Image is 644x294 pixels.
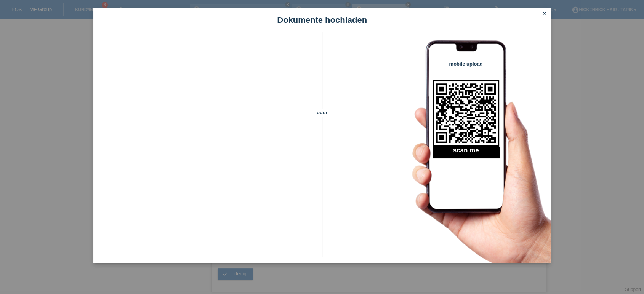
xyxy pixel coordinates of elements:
[433,61,499,67] h4: mobile upload
[540,10,549,18] a: close
[93,15,551,25] h1: Dokumente hochladen
[541,10,548,16] i: close
[309,109,335,117] span: oder
[105,51,309,242] iframe: Upload
[433,147,499,158] h2: scan me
